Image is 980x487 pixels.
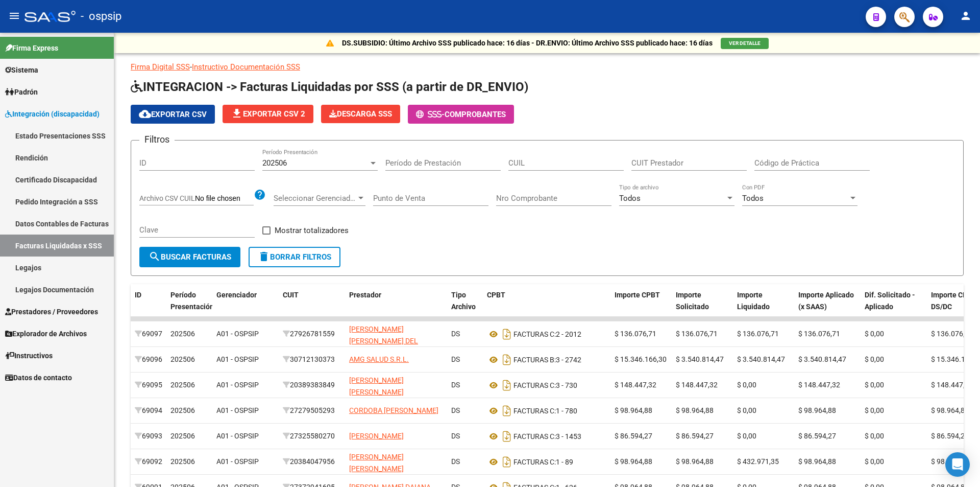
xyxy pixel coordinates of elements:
span: Tipo Archivo [451,291,476,311]
span: Período Presentación [170,291,214,311]
a: Firma Digital SSS [131,62,190,72]
button: Descarga SSS [321,105,400,123]
span: $ 0,00 [865,381,884,389]
span: 202506 [170,457,195,466]
div: 3 - 730 [487,377,606,393]
i: Descargar documento [500,326,513,342]
p: - [131,61,964,73]
span: $ 136.076,71 [931,330,973,338]
span: [PERSON_NAME] [PERSON_NAME] [349,453,404,473]
span: Borrar Filtros [258,252,331,262]
span: Todos [742,194,764,203]
span: Instructivos [5,350,53,361]
datatable-header-cell: Importe Solicitado [672,284,733,329]
span: $ 98.964,88 [798,406,836,414]
span: Integración (discapacidad) [5,108,100,120]
span: Seleccionar Gerenciador [274,194,356,203]
span: $ 86.594,27 [798,432,836,440]
datatable-header-cell: CUIT [279,284,345,329]
span: - [416,110,445,119]
span: $ 148.447,32 [931,381,973,389]
span: $ 15.346.166,30 [615,355,667,363]
div: 20384047956 [283,456,341,468]
span: Sistema [5,64,38,76]
button: Buscar Facturas [139,247,240,267]
span: Firma Express [5,42,58,54]
span: Exportar CSV 2 [231,109,305,119]
span: Todos [619,194,641,203]
span: 202506 [170,355,195,363]
span: $ 0,00 [865,330,884,338]
mat-icon: search [149,250,161,263]
i: Descargar documento [500,454,513,470]
span: - ospsip [81,5,121,28]
div: 27279505293 [283,405,341,416]
span: $ 136.076,71 [737,330,779,338]
a: Instructivo Documentación SSS [192,62,300,72]
span: 202506 [170,432,195,440]
span: A01 - OSPSIP [216,406,259,414]
span: A01 - OSPSIP [216,457,259,466]
span: INTEGRACION -> Facturas Liquidadas por SSS (a partir de DR_ENVIO) [131,80,528,94]
span: A01 - OSPSIP [216,355,259,363]
datatable-header-cell: Dif. Solicitado - Aplicado [861,284,927,329]
mat-icon: help [254,189,266,201]
span: 202506 [262,158,287,168]
span: $ 86.594,27 [615,432,652,440]
mat-icon: cloud_download [139,108,151,120]
span: Gerenciador [216,291,257,299]
span: DS [451,330,460,338]
div: 69094 [135,405,162,416]
h3: Filtros [139,132,175,147]
div: 3 - 2742 [487,352,606,368]
span: DS [451,457,460,466]
span: $ 98.964,88 [615,406,652,414]
span: Comprobantes [445,110,506,119]
i: Descargar documento [500,403,513,419]
div: 69092 [135,456,162,468]
span: 202506 [170,406,195,414]
span: Explorador de Archivos [5,328,87,339]
div: 1 - 89 [487,454,606,470]
datatable-header-cell: Tipo Archivo [447,284,483,329]
span: $ 3.540.814,47 [737,355,785,363]
span: $ 0,00 [737,381,756,389]
span: DS [451,381,460,389]
div: 30712130373 [283,354,341,365]
button: VER DETALLE [721,38,769,49]
i: Descargar documento [500,377,513,393]
div: 27325580270 [283,430,341,442]
input: Archivo CSV CUIL [195,194,254,203]
span: CORDOBA [PERSON_NAME] [349,406,438,414]
button: -Comprobantes [408,105,514,124]
span: Importe Liquidado [737,291,770,311]
span: A01 - OSPSIP [216,381,259,389]
span: AMG SALUD S.R.L. [349,355,409,363]
span: $ 136.076,71 [676,330,718,338]
span: 202506 [170,330,195,338]
span: Prestadores / Proveedores [5,306,98,317]
span: $ 98.964,88 [676,406,714,414]
span: $ 98.964,88 [798,457,836,466]
span: $ 3.540.814,47 [676,355,724,363]
span: $ 3.540.814,47 [798,355,846,363]
span: FACTURAS C: [513,407,556,415]
span: CPBT [487,291,505,299]
span: DS [451,355,460,363]
div: 69096 [135,354,162,365]
span: $ 98.964,88 [615,457,652,466]
datatable-header-cell: Importe Aplicado (x SAAS) [794,284,861,329]
button: Exportar CSV 2 [223,105,313,123]
mat-icon: person [960,10,972,22]
datatable-header-cell: Gerenciador [212,284,279,329]
span: Dif. Solicitado - Aplicado [865,291,915,311]
datatable-header-cell: Importe CPBT [610,284,672,329]
div: 2 - 2012 [487,326,606,342]
mat-icon: file_download [231,107,243,120]
span: Descarga SSS [329,109,392,119]
datatable-header-cell: ID [131,284,166,329]
div: 20389383849 [283,379,341,391]
span: Importe CPBT [615,291,660,299]
i: Descargar documento [500,352,513,368]
div: Open Intercom Messenger [945,452,970,477]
